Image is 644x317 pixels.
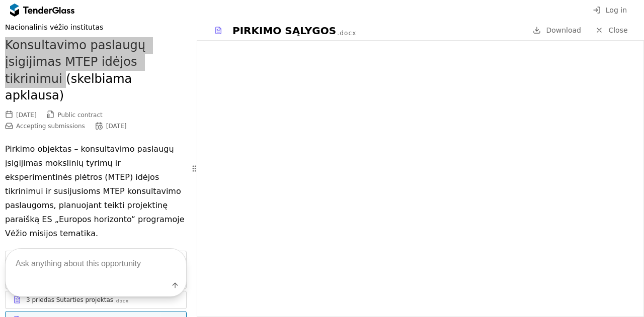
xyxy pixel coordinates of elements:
a: Download [530,24,584,37]
span: Accepting submissions [16,123,85,130]
div: [DATE] [106,123,127,130]
button: Log in [590,4,630,17]
a: Close [589,24,634,37]
span: Public contract [58,112,103,119]
span: Close [608,26,627,34]
div: Nacionalinis vėžio institutas [5,23,187,32]
div: [DATE] [16,112,37,119]
p: Pirkimo objektas – konsultavimo paslaugų įsigijimas mokslinių tyrimų ir eksperimentinės plėtros (... [5,142,187,241]
span: Download [546,26,581,34]
div: .docx [337,29,356,38]
div: PIRKIMO SĄLYGOS [232,24,336,38]
h2: Konsultavimo paslaugų įsigijimas MTEP idėjos tikrinimui (skelbiama apklausa) [5,37,187,104]
span: Log in [606,6,627,14]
